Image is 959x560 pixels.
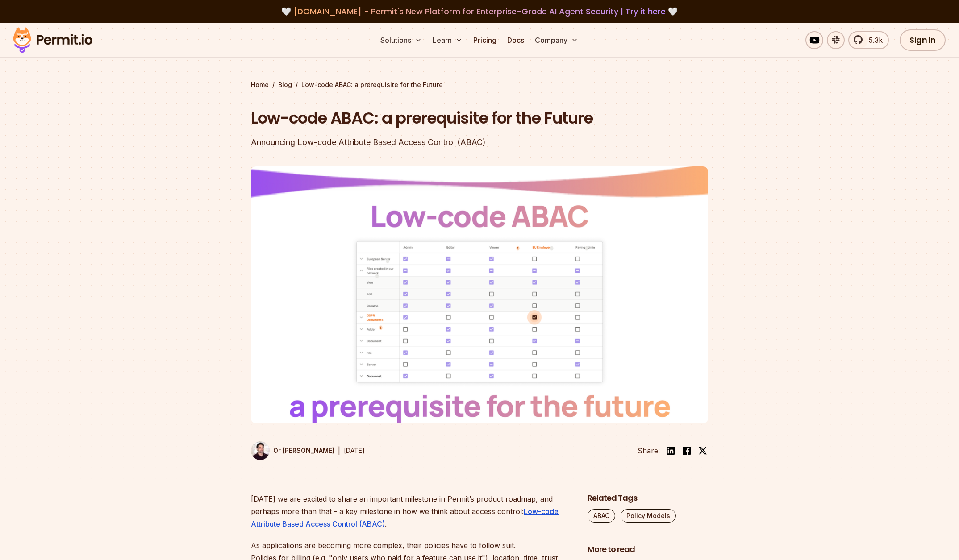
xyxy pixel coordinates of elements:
[638,445,660,456] li: Share:
[377,31,425,49] button: Solutions
[251,136,594,149] div: Announcing Low-code Attribute Based Access Control (ABAC)
[531,31,582,49] button: Company
[273,446,334,455] p: Or [PERSON_NAME]
[588,544,708,555] h2: More to read
[9,25,96,55] img: Permit logo
[588,509,615,523] a: ABAC
[588,493,708,504] h2: Related Tags
[251,107,594,129] h1: Low-code ABAC: a prerequisite for the Future
[470,31,500,49] a: Pricing
[251,80,708,89] div: / /
[251,441,334,460] a: Or [PERSON_NAME]
[665,445,676,456] img: linkedin
[681,445,692,456] img: facebook
[621,509,676,523] a: Policy Models
[698,446,707,455] img: twitter
[21,5,938,18] div: 🤍 🤍
[251,493,573,530] p: [DATE] we are excited to share an important milestone in Permit’s product roadmap, and perhaps mo...
[900,29,946,51] a: Sign In
[293,6,666,17] span: [DOMAIN_NAME] - Permit's New Platform for Enterprise-Grade AI Agent Security |
[251,166,708,423] img: Low-code ABAC: a prerequisite for the Future
[344,447,365,454] time: [DATE]
[278,80,292,89] a: Blog
[863,35,883,46] span: 5.3k
[625,6,666,17] a: Try it here
[251,80,269,89] a: Home
[338,445,340,456] div: |
[251,441,270,460] img: Or Weis
[504,31,528,49] a: Docs
[848,31,889,49] a: 5.3k
[429,31,466,49] button: Learn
